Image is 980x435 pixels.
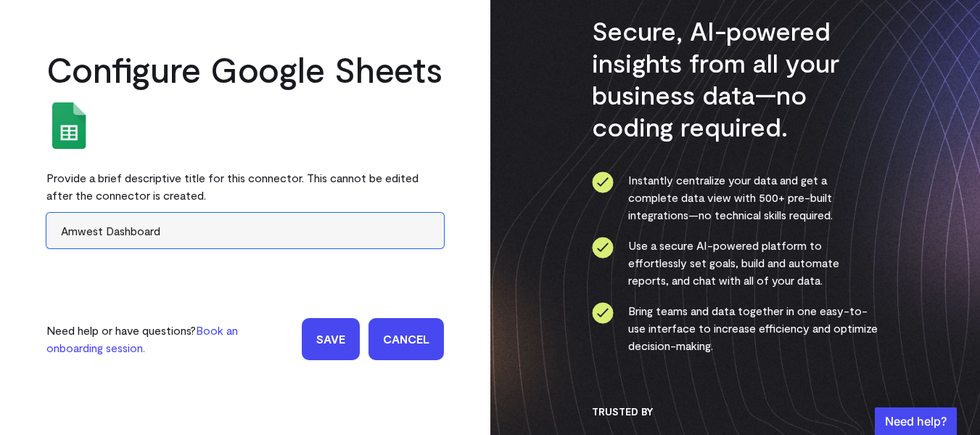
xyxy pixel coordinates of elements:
[592,171,878,224] li: Instantly centralize your data and get a complete data view with 500+ pre-built integrations—no t...
[592,237,614,259] img: ico-check-circle-4b19435c.svg
[46,102,93,149] img: google_sheets-5a4bad8e.svg
[46,213,444,248] input: Enter title here...
[592,302,614,324] img: ico-check-circle-4b19435c.svg
[592,171,614,193] img: ico-check-circle-4b19435c.svg
[46,160,444,213] div: Provide a brief descriptive title for this connector. This cannot be edited after the connector i...
[592,302,878,354] li: Bring teams and data together in one easy-to-use interface to increase efficiency and optimize de...
[592,15,878,142] h3: Secure, AI-powered insights from all your business data—no coding required.
[302,318,360,360] input: Save
[592,405,878,418] h3: Trusted By
[368,318,444,360] a: Cancel
[46,47,444,91] h2: Configure Google Sheets
[592,237,878,289] li: Use a secure AI-powered platform to effortlessly set goals, build and automate reports, and chat ...
[46,322,293,357] p: Need help or have questions?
